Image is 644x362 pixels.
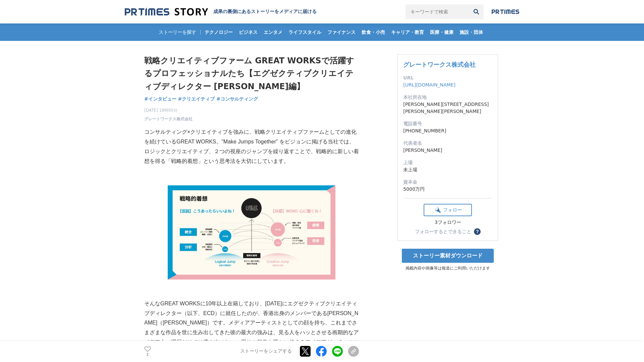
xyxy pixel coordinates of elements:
input: キーワードで検索 [406,4,469,19]
div: フォローするとできること [415,229,471,234]
span: ファイナンス [325,29,358,35]
a: #コンサルティング [216,96,258,103]
dt: 電話番号 [403,120,492,127]
button: フォロー [424,204,472,216]
dd: 未上場 [403,166,492,173]
span: [DATE] 18時05分 [144,107,193,113]
button: ？ [474,228,481,235]
dd: [PHONE_NUMBER] [403,127,492,134]
dd: [PERSON_NAME] [403,147,492,154]
dt: 代表者名 [403,140,492,147]
a: #クリエイティブ [178,96,215,103]
p: コンサルティング×クリエイティブを強みに、戦略クリエイティブファームとしての進化を続けているGREAT WORKS。“Make Jumps Together” をビジョンに掲げる当社では、ロジッ... [144,127,359,166]
span: テクノロジー [202,29,235,35]
dt: URL [403,74,492,81]
a: ビジネス [236,23,260,41]
span: エンタメ [261,29,285,35]
a: 施設・団体 [457,23,486,41]
a: テクノロジー [202,23,235,41]
p: 2 [144,353,151,356]
h1: 戦略クリエイティブファーム GREAT WORKSで活躍するプロフェッショナルたち【エグゼクティブクリエイティブディレクター [PERSON_NAME]編】 [144,54,359,93]
a: グレートワークス株式会社 [144,116,193,122]
div: 3フォロワー [424,220,472,226]
p: 掲載内容や画像等は報道にご利用いただけます [397,265,498,271]
span: #コンサルティング [216,96,258,102]
a: ライフスタイル [286,23,324,41]
span: 医療・健康 [427,29,456,35]
span: ライフスタイル [286,29,324,35]
span: 飲食・小売 [359,29,388,35]
a: エンタメ [261,23,285,41]
a: ファイナンス [325,23,358,41]
p: ストーリーをシェアする [240,349,292,355]
a: ストーリー素材ダウンロード [402,249,494,263]
a: 成果の裏側にあるストーリーをメディアに届ける 成果の裏側にあるストーリーをメディアに届ける [125,7,317,16]
button: 検索 [469,4,484,19]
img: 成果の裏側にあるストーリーをメディアに届ける [125,7,208,16]
dt: 上場 [403,159,492,166]
h2: 成果の裏側にあるストーリーをメディアに届ける [213,9,317,15]
dd: 5000万円 [403,186,492,193]
a: 医療・健康 [427,23,456,41]
dd: [PERSON_NAME][STREET_ADDRESS][PERSON_NAME][PERSON_NAME] [403,101,492,115]
img: prtimes [492,9,519,14]
span: ビジネス [236,29,260,35]
a: 飲食・小売 [359,23,388,41]
span: #クリエイティブ [178,96,215,102]
dt: 資本金 [403,179,492,186]
a: #インタビュー [144,96,176,103]
img: thumbnail_57fed880-a32c-11f0-801e-314050398cb6.png [168,185,335,280]
span: ？ [475,229,480,234]
span: キャリア・教育 [388,29,427,35]
a: [URL][DOMAIN_NAME] [403,82,455,87]
dt: 本社所在地 [403,94,492,101]
span: 施設・団体 [457,29,486,35]
a: グレートワークス株式会社 [403,61,476,68]
span: #インタビュー [144,96,176,102]
p: そんなGREAT WORKSに10年以上在籍しており、[DATE]にエグゼクティブクリエイティブディレクター（以下、ECD）に就任したのが、香港出身のメンバーである[PERSON_NAME]（[... [144,299,359,357]
a: キャリア・教育 [388,23,427,41]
